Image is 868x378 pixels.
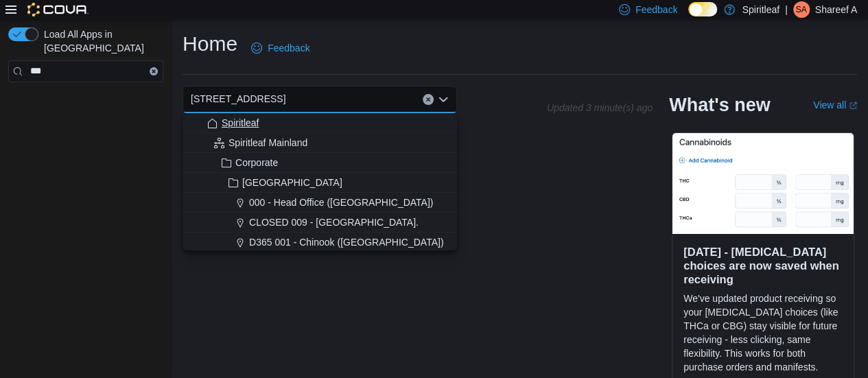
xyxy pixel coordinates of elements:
[150,67,158,75] button: Clear input
[849,102,857,110] svg: External link
[183,133,457,153] button: Spiritleaf Mainland
[242,176,342,189] span: [GEOGRAPHIC_DATA]
[438,94,449,105] button: Close list of options
[249,235,443,249] span: D365 001 - Chinook ([GEOGRAPHIC_DATA])
[813,99,857,110] a: View allExternal link
[268,41,309,55] span: Feedback
[38,27,163,55] span: Load All Apps in [GEOGRAPHIC_DATA]
[423,94,434,105] button: Clear input
[669,94,770,116] h2: What's new
[683,245,843,286] h3: [DATE] - [MEDICAL_DATA] choices are now saved when receiving
[742,1,779,18] p: Spiritleaf
[183,153,457,173] button: Corporate
[27,3,89,16] img: Cova
[815,1,858,18] p: Shareef A
[222,116,259,130] span: Spiritleaf
[249,215,419,229] span: CLOSED 009 - [GEOGRAPHIC_DATA].
[683,292,843,374] p: We've updated product receiving so your [MEDICAL_DATA] choices (like THCa or CBG) stay visible fo...
[235,156,278,169] span: Corporate
[183,173,457,193] button: [GEOGRAPHIC_DATA]
[183,193,457,213] button: 000 - Head Office ([GEOGRAPHIC_DATA])
[249,196,433,209] span: 000 - Head Office ([GEOGRAPHIC_DATA])
[793,1,810,18] div: Shareef A
[688,2,717,16] input: Dark Mode
[635,3,677,16] span: Feedback
[246,34,315,62] a: Feedback
[795,1,806,18] span: SA
[183,213,457,233] button: CLOSED 009 - [GEOGRAPHIC_DATA].
[183,233,457,252] button: D365 001 - Chinook ([GEOGRAPHIC_DATA])
[183,30,237,58] h1: Home
[785,1,788,18] p: |
[8,85,163,118] nav: Complex example
[547,102,653,113] p: Updated 3 minute(s) ago
[183,113,457,133] button: Spiritleaf
[191,91,285,107] span: [STREET_ADDRESS]
[228,136,307,150] span: Spiritleaf Mainland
